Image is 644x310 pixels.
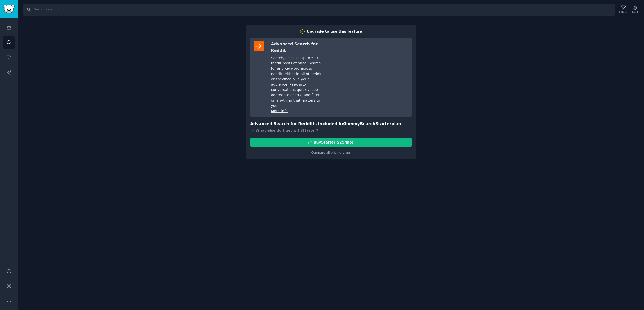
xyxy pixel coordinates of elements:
div: What else do I get with Starter ? [250,127,412,134]
button: syfl-pin [254,41,264,51]
input: Search Keyword [23,4,615,16]
button: BuyStarter($29/mo) [250,138,412,147]
span: GummySearch Starter [343,121,391,126]
div: Filters [619,10,627,14]
a: More info [271,109,288,113]
div: Buy Starter ($ 29 /mo ) [314,140,353,145]
h3: Advanced Search for Reddit [271,41,325,54]
iframe: YouTube video player [332,41,408,79]
a: Compare all pricing plans [311,151,351,154]
img: GummySearch logo [3,5,15,13]
h3: Advanced Search for Reddit is included in plan [250,121,412,127]
div: Upgrade to use this feature [307,29,362,34]
div: Search/visualize up to 500 reddit posts at once. Search for any keyword across Reddit, either in ... [271,55,325,108]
